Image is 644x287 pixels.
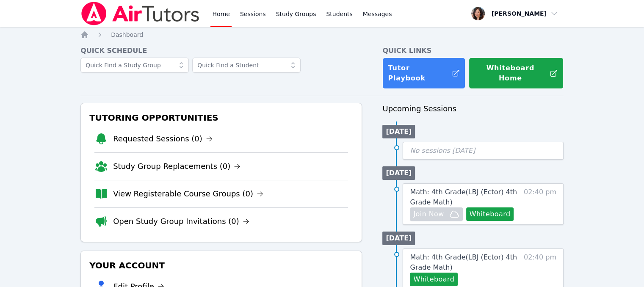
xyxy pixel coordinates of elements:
span: Math: 4th Grade ( LBJ (Ector) 4th Grade Math ) [410,188,517,206]
span: 02:40 pm [524,187,556,221]
h4: Quick Links [382,46,564,56]
li: [DATE] [382,166,415,180]
span: Math: 4th Grade ( LBJ (Ector) 4th Grade Math ) [410,253,517,271]
span: No sessions [DATE] [410,146,475,155]
a: Tutor Playbook [382,58,465,89]
li: [DATE] [382,232,415,245]
span: Messages [363,10,392,18]
a: View Registerable Course Groups (0) [113,188,263,200]
input: Quick Find a Student [192,58,301,73]
span: 02:40 pm [524,252,556,286]
button: Join Now [410,207,462,221]
h3: Upcoming Sessions [382,103,564,115]
h3: Tutoring Opportunities [88,110,355,125]
a: Study Group Replacements (0) [113,160,240,172]
a: Math: 4th Grade(LBJ (Ector) 4th Grade Math) [410,252,520,273]
a: Math: 4th Grade(LBJ (Ector) 4th Grade Math) [410,187,520,207]
input: Quick Find a Study Group [80,58,189,73]
li: [DATE] [382,125,415,138]
a: Open Study Group Invitations (0) [113,215,249,227]
span: Dashboard [111,31,143,38]
span: Join Now [413,209,444,219]
a: Requested Sessions (0) [113,133,213,145]
h4: Quick Schedule [80,46,362,56]
button: Whiteboard Home [469,58,564,89]
button: Whiteboard [466,207,514,221]
nav: Breadcrumb [80,30,564,39]
h3: Your Account [88,258,355,273]
button: Whiteboard [410,273,458,286]
a: Dashboard [111,30,143,39]
img: Air Tutors [80,2,200,25]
